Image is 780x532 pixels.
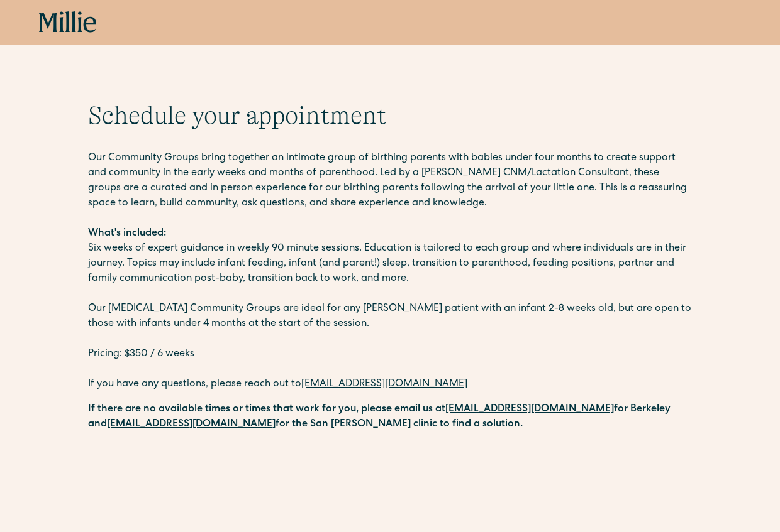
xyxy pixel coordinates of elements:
[88,362,692,377] p: ‍
[445,404,614,415] a: [EMAIL_ADDRESS][DOMAIN_NAME]
[276,420,523,430] strong: for the San [PERSON_NAME] clinic to find a solution.
[88,404,445,415] strong: If there are no available times or times that work for you, please email us at
[88,377,692,392] p: If you have any questions, please reach out to
[88,301,692,332] p: Our [MEDICAL_DATA] Community Groups are ideal for any [PERSON_NAME] patient with an infant 2-8 we...
[107,420,276,430] a: [EMAIL_ADDRESS][DOMAIN_NAME]
[301,379,467,389] a: [EMAIL_ADDRESS][DOMAIN_NAME]
[88,211,692,226] p: ‍
[88,229,166,239] strong: What's included:
[88,332,692,347] p: ‍
[88,241,692,286] p: Six weeks of expert guidance in weekly 90 minute sessions. Education is tailored to each group an...
[88,286,692,301] p: ‍
[88,151,692,211] p: Our Community Groups bring together an intimate group of birthing parents with babies under four ...
[88,347,692,362] p: Pricing: $350 / 6 weeks
[88,100,692,131] h1: Schedule your appointment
